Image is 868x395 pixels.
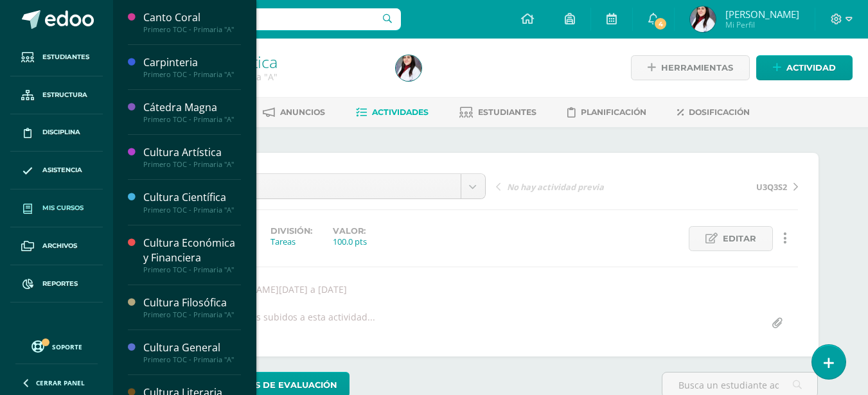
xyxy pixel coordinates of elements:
a: Actividades [356,102,429,123]
span: Mis cursos [42,203,84,213]
a: U3Q3S2 [647,180,798,193]
div: Carpinteria [143,55,241,70]
img: afafde42d4535aece34540a006e1cd36.png [690,6,716,32]
span: Estudiantes [42,52,89,62]
div: Primero TOC - Primaria "A" [143,25,241,34]
span: Herramientas [661,56,733,80]
span: [PERSON_NAME] [725,8,799,21]
input: Busca un usuario... [121,8,401,30]
div: Cátedra Magna [143,100,241,115]
div: Cultura Científica [143,190,241,205]
span: Dosificación [689,107,750,117]
div: Cultura Artística [143,145,241,160]
div: Cultura General [143,340,241,355]
label: División: [270,226,312,236]
div: Tareas [270,236,312,247]
a: Estudiantes [459,102,536,123]
a: Cultura FilosóficaPrimero TOC - Primaria "A" [143,295,241,319]
span: Actividad [786,56,836,80]
div: Primero TOC - Primaria "A" [143,160,241,169]
div: Primero TOC - Primaria 'A' [162,71,380,83]
div: Primero TOC - Primaria "A" [143,70,241,79]
a: Cultura Económica y FinancieraPrimero TOC - Primaria "A" [143,236,241,274]
div: Cultura Filosófica [143,295,241,310]
span: Planificación [581,107,646,117]
span: Editar [723,227,756,250]
div: Primero TOC - Primaria "A" [143,310,241,319]
a: Reportes [10,265,103,303]
label: Valor: [333,226,367,236]
a: Cátedra MagnaPrimero TOC - Primaria "A" [143,100,241,124]
a: Actividad [756,55,853,80]
a: Estudiantes [10,39,103,76]
span: U3Q4S1 [194,174,451,198]
span: No hay actividad previa [507,181,604,193]
span: Disciplina [42,127,80,137]
div: 100.0 pts [333,236,367,247]
span: Mi Perfil [725,19,799,30]
span: Anuncios [280,107,325,117]
a: CarpinteriaPrimero TOC - Primaria "A" [143,55,241,79]
span: Actividades [372,107,429,117]
img: afafde42d4535aece34540a006e1cd36.png [396,55,421,81]
span: Estudiantes [478,107,536,117]
a: Cultura ArtísticaPrimero TOC - Primaria "A" [143,145,241,169]
div: No hay archivos subidos a esta actividad... [192,311,375,336]
div: Faltó [PERSON_NAME][DATE] a [DATE] [179,283,803,295]
a: Asistencia [10,152,103,189]
a: Planificación [567,102,646,123]
a: Estructura [10,76,103,114]
span: U3Q3S2 [756,181,787,193]
a: Disciplina [10,114,103,152]
a: Mis cursos [10,189,103,227]
span: Asistencia [42,165,82,175]
span: Estructura [42,90,87,100]
div: Primero TOC - Primaria "A" [143,355,241,364]
div: Primero TOC - Primaria "A" [143,115,241,124]
h1: Cultura Artística [162,53,380,71]
div: Primero TOC - Primaria "A" [143,206,241,215]
span: Cerrar panel [36,378,85,387]
a: Canto CoralPrimero TOC - Primaria "A" [143,10,241,34]
span: Reportes [42,279,78,289]
a: Anuncios [263,102,325,123]
span: Soporte [52,342,82,351]
div: Primero TOC - Primaria "A" [143,265,241,274]
a: Cultura CientíficaPrimero TOC - Primaria "A" [143,190,241,214]
span: 4 [653,17,668,31]
a: Soporte [15,337,98,355]
a: Archivos [10,227,103,265]
span: Archivos [42,241,77,251]
div: Cultura Económica y Financiera [143,236,241,265]
a: Cultura GeneralPrimero TOC - Primaria "A" [143,340,241,364]
div: Canto Coral [143,10,241,25]
a: Dosificación [677,102,750,123]
a: U3Q4S1 [184,174,485,198]
a: Herramientas [631,55,750,80]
